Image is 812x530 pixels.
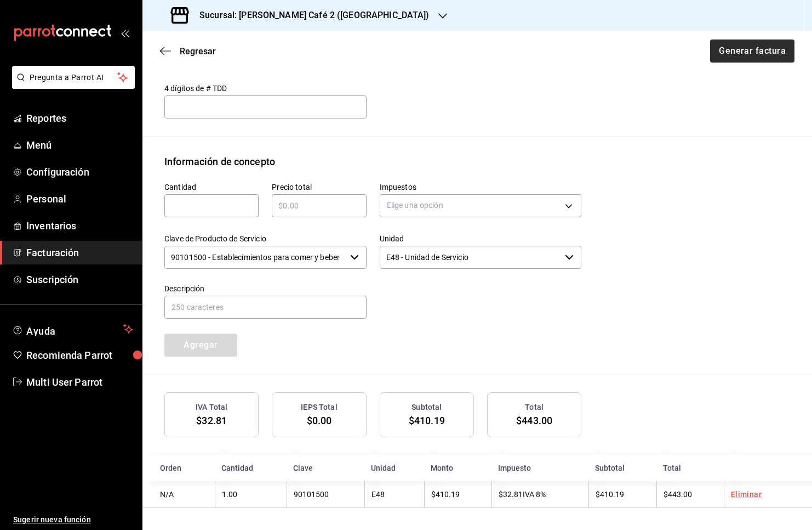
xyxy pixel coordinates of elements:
h3: Subtotal [411,402,442,413]
span: $410.19 [596,490,624,499]
span: Menú [26,138,133,153]
span: $0.00 [307,415,332,426]
th: Unidad [364,455,425,481]
th: Orden [142,455,215,481]
label: Clave de Producto de Servicio [164,234,367,242]
span: $32.81 [196,415,227,426]
td: E48 [364,481,425,508]
th: Clave [287,455,364,481]
td: 90101500 [287,481,364,508]
span: Reportes [26,111,133,126]
input: Elige una opción [164,246,346,269]
a: Eliminar [731,490,762,499]
label: Cantidad [164,183,259,190]
span: $443.00 [516,415,552,426]
h3: Sucursal: [PERSON_NAME] Café 2 ([GEOGRAPHIC_DATA]) [191,9,430,22]
h3: IEPS Total [301,402,337,413]
th: Impuesto [491,455,588,481]
span: $410.19 [409,415,445,426]
label: 4 dígitos de # TDD [164,84,367,92]
td: N/A [142,481,215,508]
button: Pregunta a Parrot AI [12,66,135,89]
button: Generar factura [710,40,794,63]
label: Precio total [272,183,366,190]
span: Sugerir nueva función [13,514,133,526]
input: 250 caracteres [164,296,367,319]
span: Personal [26,191,133,206]
span: Multi User Parrot [26,375,133,390]
div: Elige una opción [380,194,582,217]
span: 1.00 [222,490,237,499]
h3: Total [525,402,544,413]
span: $443.00 [664,490,692,499]
button: Regresar [160,46,216,57]
label: Descripción [164,284,367,292]
span: $32.81 [499,490,523,499]
div: Información de concepto [164,154,275,169]
th: Total [656,455,724,481]
a: Pregunta a Parrot AI [8,80,135,91]
span: Regresar [180,46,216,57]
span: Ayuda [26,323,119,336]
input: Elige una opción [380,246,561,269]
span: Facturación [26,245,133,260]
th: Subtotal [588,455,656,481]
label: Impuestos [380,183,582,190]
span: Inventarios [26,218,133,233]
span: Suscripción [26,272,133,287]
td: IVA 8% [491,481,588,508]
span: Recomienda Parrot [26,348,133,363]
input: $0.00 [272,199,366,212]
th: Monto [424,455,491,481]
label: Unidad [380,234,582,242]
button: open_drawer_menu [121,29,129,37]
span: Pregunta a Parrot AI [30,72,118,83]
th: Cantidad [215,455,287,481]
span: $410.19 [431,490,460,499]
span: Configuración [26,165,133,179]
h3: IVA Total [196,402,227,413]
